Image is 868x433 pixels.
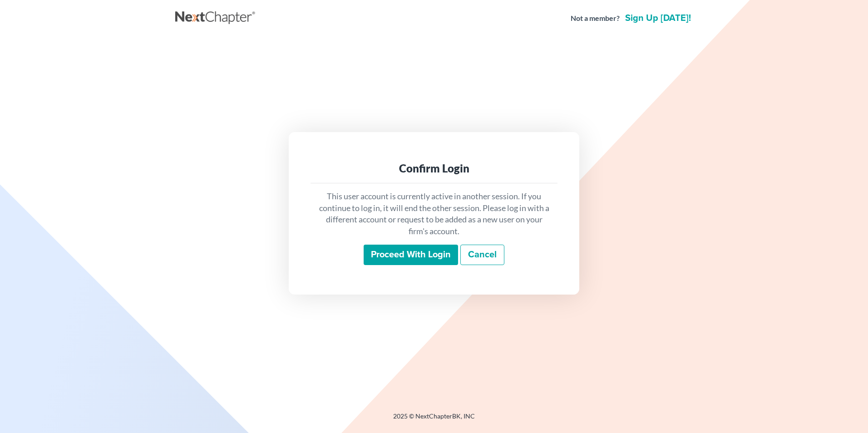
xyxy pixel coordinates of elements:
strong: Not a member? [571,13,620,24]
p: This user account is currently active in another session. If you continue to log in, it will end ... [318,191,550,237]
a: Sign up [DATE]! [623,14,693,23]
div: Confirm Login [318,161,550,176]
div: 2025 © NextChapterBK, INC [175,412,693,428]
input: Proceed with login [364,245,458,266]
a: Cancel [460,245,504,266]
